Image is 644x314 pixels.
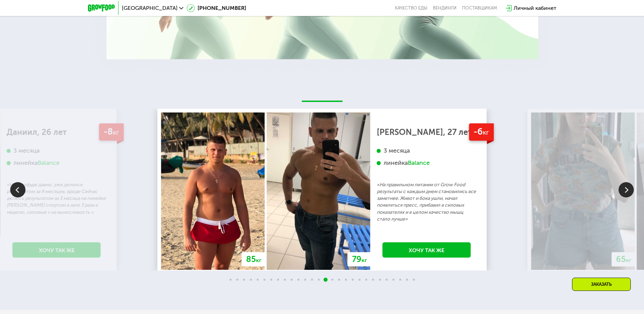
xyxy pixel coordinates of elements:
[514,4,556,12] div: Личный кабинет
[483,128,489,136] span: кг
[38,159,60,167] div: Balance
[7,159,107,167] div: линейка
[572,278,631,291] div: Заказать
[612,252,636,266] div: 65
[462,5,497,11] div: поставщикам
[187,4,246,12] a: [PHONE_NUMBER]
[377,129,477,136] div: [PERSON_NAME], 27 лет
[122,5,178,11] span: [GEOGRAPHIC_DATA]
[362,257,367,263] span: кг
[469,123,494,141] div: -6
[377,181,477,222] p: «На правильном питании от Grow Food результаты с каждым днем становились все заметнее. Живот и бо...
[7,129,107,136] div: Даниил, 26 лет
[256,257,261,263] span: кг
[395,5,427,11] a: Качество еды
[113,128,119,136] span: кг
[408,159,430,167] div: Balance
[348,252,371,266] div: 79
[377,159,477,167] div: линейка
[13,242,101,258] a: Хочу так же
[377,147,477,155] div: 3 месяца
[626,257,631,263] span: кг
[433,5,457,11] a: Вендинги
[7,147,107,155] div: 3 месяца
[7,181,107,215] p: «На Гроуфуде давно, уже делился результатом за 9 месяцев, вроде Сейчас делюсь результатом за 3 ме...
[10,182,25,197] img: Slide left
[99,123,124,141] div: -8
[383,242,471,258] a: Хочу так же
[619,182,634,197] img: Slide right
[242,252,266,266] div: 85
